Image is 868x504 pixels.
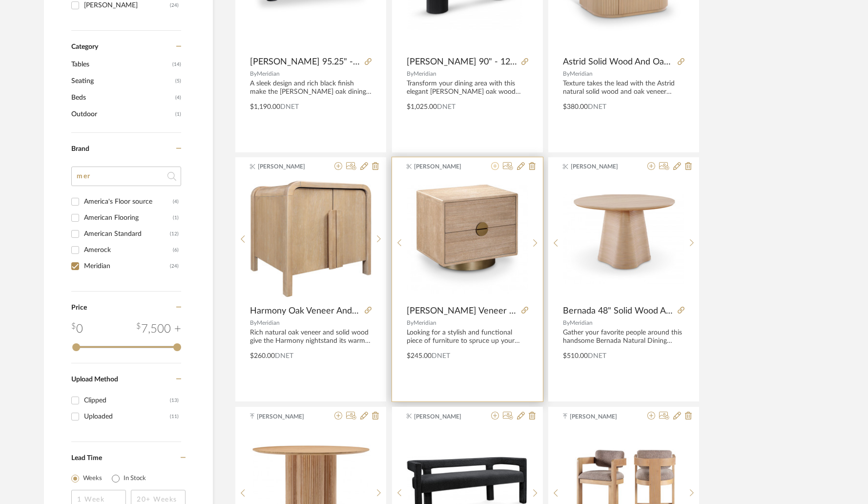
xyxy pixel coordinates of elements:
div: (1) [173,210,179,226]
span: Meridian [257,71,280,77]
div: 0 [71,320,83,338]
span: [PERSON_NAME] 95.25" - 143.25" Solid Wood And Oak Veneer Extendable Dining Table [250,57,361,67]
span: [PERSON_NAME] Veneer Nightstand [407,306,517,316]
span: By [250,320,257,326]
div: Clipped [84,393,170,408]
div: (13) [170,393,179,408]
span: Category [71,43,98,51]
div: American Standard [84,226,170,242]
div: America's Floor source [84,194,173,210]
div: 0 [407,178,528,300]
span: [PERSON_NAME] [414,412,475,421]
span: By [563,320,570,326]
span: (4) [175,90,181,105]
span: $245.00 [407,353,432,359]
span: DNET [588,104,606,110]
div: (4) [173,194,179,210]
span: $1,025.00 [407,104,437,110]
span: [PERSON_NAME] [570,412,631,421]
div: (6) [173,242,179,258]
span: Brand [71,146,89,152]
span: [PERSON_NAME] [571,162,632,171]
span: Upload Method [71,376,118,383]
div: (24) [170,258,179,274]
span: [PERSON_NAME] [258,162,319,171]
span: DNET [275,353,293,359]
div: 7,500 + [136,320,181,338]
div: Uploaded [84,409,170,424]
span: Meridian [257,320,280,326]
span: [PERSON_NAME] [257,412,318,421]
div: Meridian [84,258,170,274]
label: Weeks [83,474,102,483]
span: Bernada 48" Solid Wood And Oak Veneer Dining Table [563,306,674,316]
div: American Flooring [84,210,173,226]
label: In Stock [124,474,146,483]
div: (11) [170,409,179,424]
div: 0 [563,178,684,300]
div: Looking for a stylish and functional piece of furniture to spruce up your living space? Look no f... [407,329,528,345]
span: Meridian [570,71,593,77]
span: Outdoor [71,106,173,123]
span: DNET [432,353,450,359]
span: (5) [175,73,181,89]
span: $380.00 [563,104,588,110]
span: Lead Time [71,455,102,462]
span: (14) [172,57,181,72]
span: DNET [588,353,606,359]
span: (1) [175,106,181,122]
div: (12) [170,226,179,242]
span: [PERSON_NAME] [414,162,475,171]
div: Amerock [84,242,173,258]
span: $260.00 [250,353,275,359]
span: $1,190.00 [250,104,280,110]
img: Harmony Oak Veneer And Solid Wood Nightstand [250,181,372,297]
div: Texture takes the lead with the Astrid natural solid wood and oak veneer nightstand. Wrapped in s... [563,80,684,96]
div: Transform your dining area with this elegant [PERSON_NAME] oak wood dining table (3 boxes). Craft... [407,80,528,96]
div: Gather your favorite people around this handsome Bernada Natural Dining Table. Made to serve as a... [563,329,684,345]
span: Beds [71,89,173,106]
input: Search Brands [71,167,181,186]
span: DNET [437,104,455,110]
span: Astrid Solid Wood And Oak Veneer Nightstand [563,57,674,67]
div: Rich natural oak veneer and solid wood give the Harmony nightstand its warm, mid-century appeal, ... [250,329,372,345]
span: DNET [280,104,299,110]
span: By [563,71,570,77]
img: Wade Oak Veneer Nightstand [407,185,528,294]
span: Tables [71,56,170,73]
span: Price [71,304,87,311]
span: By [407,71,413,77]
span: Meridian [413,320,436,326]
span: By [250,71,257,77]
span: $510.00 [563,353,588,359]
span: [PERSON_NAME] 90" - 123" Oak Wood Extendable [407,57,517,67]
span: Harmony Oak Veneer And Solid Wood Nightstand [250,306,361,316]
div: A sleek design and rich black finish make the [PERSON_NAME] oak dining table a statement piece. P... [250,80,372,96]
span: Seating [71,73,173,89]
img: Bernada 48" Solid Wood And Oak Veneer Dining Table [563,194,684,284]
span: By [407,320,413,326]
span: Meridian [413,71,436,77]
span: Meridian [570,320,593,326]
